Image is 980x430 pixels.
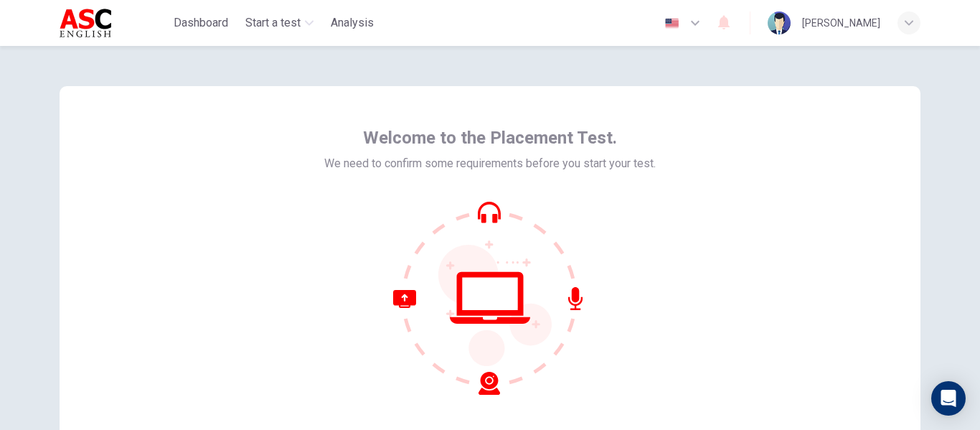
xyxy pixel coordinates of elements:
button: Start a test [240,10,319,36]
img: Profile picture [768,11,791,34]
button: Analysis [325,10,380,36]
span: Start a test [245,14,301,32]
img: en [663,18,681,29]
a: ASC English logo [60,9,168,37]
span: We need to confirm some requirements before you start your test. [324,155,656,172]
button: Dashboard [168,10,234,36]
div: [PERSON_NAME] [802,14,880,32]
img: ASC English logo [60,9,135,37]
span: Welcome to the Placement Test. [363,126,617,149]
div: Open Intercom Messenger [931,381,966,416]
span: Analysis [331,14,374,32]
span: Dashboard [174,14,228,32]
